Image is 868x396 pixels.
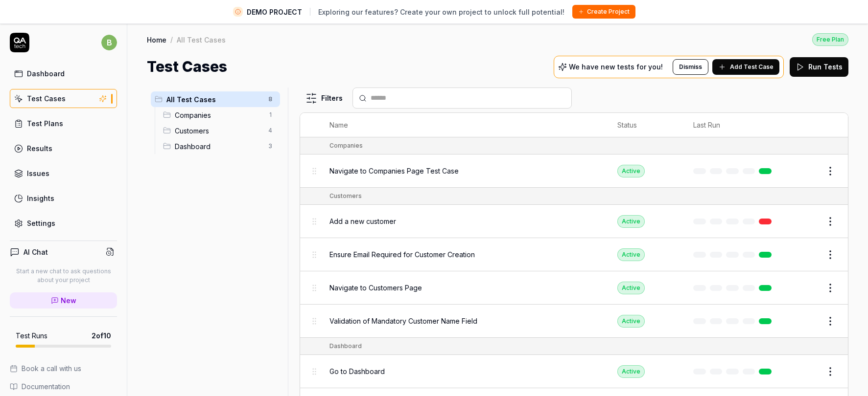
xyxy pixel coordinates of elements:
div: Active [617,248,645,261]
div: Drag to reorderCustomers4 [159,123,280,138]
a: Issues [10,164,117,183]
div: Issues [27,168,49,178]
span: DEMO PROJECT [247,7,302,17]
tr: Ensure Email Required for Customer CreationActive [300,238,848,271]
button: Free Plan [812,33,848,46]
span: Ensure Email Required for Customer Creation [329,249,475,260]
span: 3 [264,140,276,152]
a: Home [147,35,166,44]
div: Dashboard [329,342,362,351]
div: Active [617,215,645,228]
button: b [101,33,117,52]
a: Settings [10,214,117,233]
a: Documentation [10,381,117,392]
div: Active [617,282,645,294]
div: Customers [329,192,362,200]
tr: Validation of Mandatory Customer Name FieldActive [300,305,848,338]
a: Book a call with us [10,363,117,374]
span: Go to Dashboard [329,366,385,376]
span: Navigate to Companies Page Test Case [329,166,459,176]
span: 4 [264,125,276,136]
span: 2 of 10 [92,330,111,341]
span: Add a new customer [329,216,396,226]
div: Active [617,315,645,328]
span: All Test Cases [166,94,262,105]
button: Create Project [572,5,635,19]
h4: AI Chat [23,247,48,257]
div: Test Cases [27,93,66,104]
a: Results [10,139,117,158]
div: Test Plans [27,118,63,129]
a: Test Plans [10,114,117,133]
span: Add Test Case [730,63,774,71]
a: New [10,292,117,308]
div: / [170,35,173,44]
span: 8 [264,93,276,105]
tr: Navigate to Companies Page Test CaseActive [300,154,848,188]
div: Active [617,165,645,177]
tr: Navigate to Customers PageActive [300,271,848,305]
div: Insights [27,193,54,203]
div: All Test Cases [177,35,226,44]
div: Drag to reorderDashboard3 [159,138,280,154]
span: Navigate to Customers Page [329,283,422,293]
tr: Go to DashboardActive [300,355,848,388]
button: Filters [300,88,349,108]
th: Name [320,113,608,137]
span: New [61,295,76,306]
div: Companies [329,141,363,150]
div: Free Plan [812,33,848,46]
th: Last Run [683,113,785,137]
span: Dashboard [175,141,262,152]
button: Dismiss [673,59,708,75]
div: Drag to reorderCompanies1 [159,107,280,123]
button: Run Tests [790,57,848,77]
span: Companies [175,110,262,120]
a: Insights [10,189,117,208]
h5: Test Runs [16,331,47,340]
p: Start a new chat to ask questions about your project [10,267,117,285]
span: Validation of Mandatory Customer Name Field [329,316,477,326]
div: Settings [27,218,55,228]
span: Documentation [22,381,70,392]
button: Add Test Case [712,59,779,75]
span: b [101,35,117,50]
div: Active [617,365,645,378]
tr: Add a new customerActive [300,205,848,238]
span: Customers [175,126,262,136]
span: Book a call with us [22,363,81,374]
div: Results [27,143,52,154]
div: Dashboard [27,68,65,79]
th: Status [608,113,683,137]
span: 1 [264,109,276,121]
a: Test Cases [10,89,117,108]
h1: Test Cases [147,56,227,78]
p: We have new tests for you! [569,64,663,70]
a: Dashboard [10,64,117,83]
span: Exploring our features? Create your own project to unlock full potential! [318,7,564,17]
